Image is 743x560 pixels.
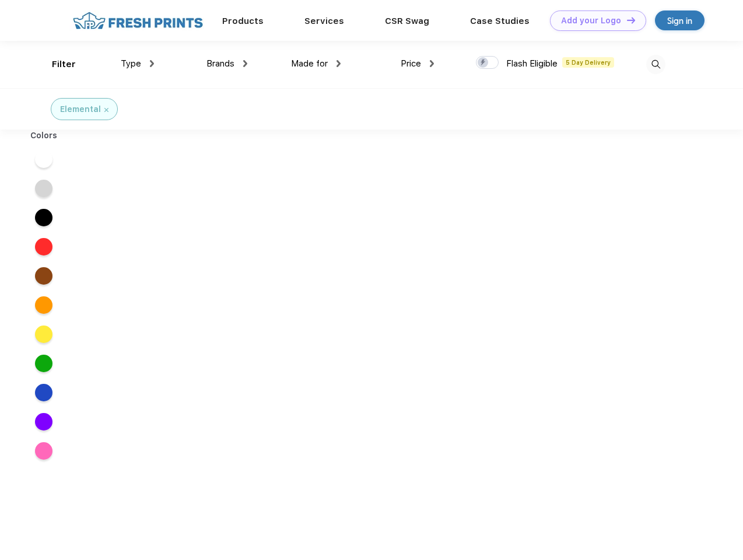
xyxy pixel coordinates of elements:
[337,60,341,67] img: dropdown.png
[52,58,76,71] div: Filter
[430,60,434,67] img: dropdown.png
[627,17,635,23] img: DT
[22,129,66,142] div: Colors
[385,16,429,26] a: CSR Swag
[304,16,344,26] a: Services
[562,57,614,68] span: 5 Day Delivery
[150,60,154,67] img: dropdown.png
[291,58,328,69] span: Made for
[243,60,247,67] img: dropdown.png
[121,58,141,69] span: Type
[104,108,108,112] img: filter_cancel.svg
[646,55,665,74] img: desktop_search.svg
[667,14,692,27] div: Sign in
[206,58,234,69] span: Brands
[222,16,264,26] a: Products
[561,16,621,26] div: Add your Logo
[506,58,558,69] span: Flash Eligible
[655,10,705,30] a: Sign in
[60,103,101,116] div: Elemental
[69,10,206,31] img: fo%20logo%202.webp
[401,58,421,69] span: Price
